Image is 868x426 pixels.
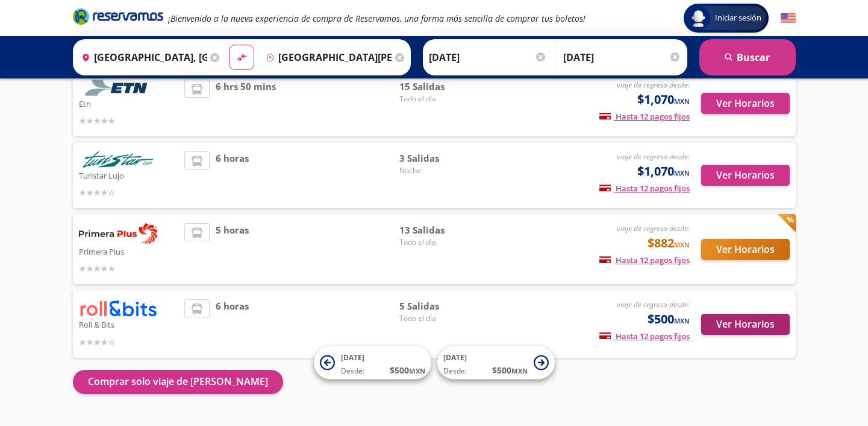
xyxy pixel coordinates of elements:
[216,151,249,199] span: 6 horas
[701,165,790,186] button: Ver Horarios
[390,364,425,377] span: $ 500
[599,331,690,342] span: Hasta 12 pagos fijos
[314,346,431,380] button: [DATE]Desde:$500MXN
[399,151,484,165] span: 3 Salidas
[79,244,179,258] p: Primera Plus
[674,316,690,325] small: MXN
[701,314,790,335] button: Ver Horarios
[701,93,790,114] button: Ver Horarios
[399,94,484,104] span: Todo el día
[781,11,796,26] button: English
[648,234,690,252] span: $882
[216,80,276,127] span: 6 hrs 50 mins
[599,111,690,122] span: Hasta 12 pagos fijos
[637,91,690,109] span: $1,070
[492,364,528,377] span: $ 500
[674,240,690,249] small: MXN
[79,168,179,182] p: Turistar Lujo
[637,162,690,180] span: $1,070
[599,183,690,194] span: Hasta 12 pagos fijos
[216,223,249,275] span: 5 horas
[429,42,547,72] input: Elegir Fecha
[79,299,157,317] img: Roll & Bits
[798,356,856,414] iframe: Messagebird Livechat Widget
[699,39,796,75] button: Buscar
[79,96,179,110] p: Etn
[511,366,528,375] small: MXN
[399,223,484,237] span: 13 Salidas
[341,366,364,377] span: Desde:
[648,310,690,328] span: $500
[76,42,208,72] input: Buscar Origen
[437,346,555,380] button: [DATE]Desde:$500MXN
[261,42,392,72] input: Buscar Destino
[399,80,484,94] span: 15 Salidas
[701,239,790,260] button: Ver Horarios
[409,366,425,375] small: MXN
[674,168,690,177] small: MXN
[79,317,179,331] p: Roll & Bits
[79,223,157,244] img: Primera Plus
[443,352,467,363] span: [DATE]
[599,255,690,265] span: Hasta 12 pagos fijos
[617,223,690,234] em: viaje de regreso desde:
[73,7,163,29] a: Brand Logo
[617,299,690,310] em: viaje de regreso desde:
[168,13,585,24] em: ¡Bienvenido a la nueva experiencia de compra de Reservamos, una forma más sencilla de comprar tus...
[399,165,484,176] span: Noche
[79,151,157,168] img: Turistar Lujo
[674,97,690,106] small: MXN
[443,366,467,377] span: Desde:
[79,80,157,96] img: Etn
[399,299,484,313] span: 5 Salidas
[563,42,681,72] input: Opcional
[341,352,364,363] span: [DATE]
[617,80,690,90] em: viaje de regreso desde:
[617,151,690,162] em: viaje de regreso desde:
[710,12,766,24] span: Iniciar sesión
[216,299,249,348] span: 6 horas
[73,370,283,394] button: Comprar solo viaje de [PERSON_NAME]
[399,237,484,248] span: Todo el día
[73,7,163,25] i: Brand Logo
[399,313,484,324] span: Todo el día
